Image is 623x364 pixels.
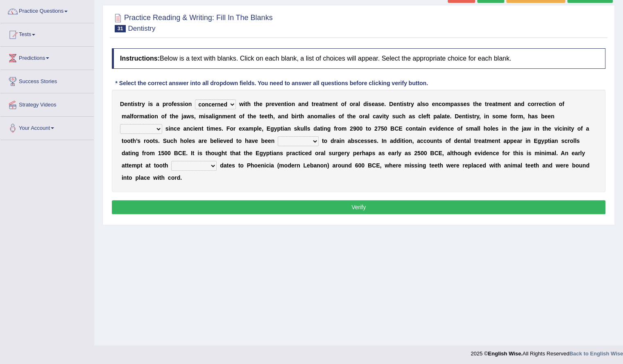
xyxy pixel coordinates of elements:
[190,125,193,132] b: c
[521,101,525,107] b: d
[517,101,521,107] b: n
[115,25,126,32] span: 31
[442,113,445,120] b: a
[161,113,165,120] b: o
[244,101,245,107] b: i
[298,101,301,107] b: a
[347,113,349,120] b: t
[185,101,188,107] b: o
[242,125,245,132] b: x
[288,101,292,107] b: o
[268,113,270,120] b: t
[552,101,556,107] b: n
[306,125,307,132] b: l
[258,125,262,132] b: e
[417,101,420,107] b: a
[188,101,192,107] b: n
[569,350,623,357] a: Back to English Wise
[474,113,476,120] b: r
[445,101,450,107] b: m
[267,125,270,132] b: E
[313,101,315,107] b: r
[227,125,230,132] b: F
[455,113,459,120] b: D
[425,101,429,107] b: o
[502,101,505,107] b: e
[0,93,94,114] a: Strategy Videos
[535,113,538,120] b: s
[368,113,369,120] b: l
[215,113,219,120] b: g
[247,101,251,107] b: h
[392,113,395,120] b: s
[180,101,183,107] b: s
[128,25,155,32] small: Dentistry
[172,113,175,120] b: h
[307,113,310,120] b: a
[528,113,532,120] b: h
[299,113,301,120] b: t
[349,113,353,120] b: h
[131,101,133,107] b: t
[379,113,382,120] b: v
[489,101,492,107] b: e
[365,113,368,120] b: a
[269,101,271,107] b: r
[208,113,212,120] b: a
[460,101,464,107] b: s
[234,113,236,120] b: t
[432,101,435,107] b: e
[165,113,167,120] b: f
[400,101,402,107] b: t
[170,125,174,132] b: n
[186,113,191,120] b: w
[140,101,142,107] b: r
[322,101,324,107] b: t
[277,125,281,132] b: p
[440,113,442,120] b: l
[134,101,138,107] b: s
[271,101,274,107] b: e
[265,101,269,107] b: p
[297,113,299,120] b: r
[332,101,336,107] b: n
[206,125,208,132] b: t
[247,113,249,120] b: t
[314,113,317,120] b: o
[353,113,356,120] b: e
[463,101,467,107] b: e
[120,55,160,62] b: Instructions:
[215,125,218,132] b: e
[422,101,425,107] b: s
[183,101,185,107] b: i
[239,101,244,107] b: w
[230,113,234,120] b: n
[270,113,273,120] b: h
[112,200,605,214] button: Verify
[175,113,179,120] b: e
[127,101,131,107] b: n
[284,101,286,107] b: t
[411,101,414,107] b: y
[548,113,551,120] b: e
[454,101,457,107] b: a
[395,113,399,120] b: u
[376,113,379,120] b: a
[473,101,475,107] b: t
[242,113,245,120] b: f
[476,113,479,120] b: y
[202,125,204,132] b: t
[199,113,204,120] b: m
[393,101,396,107] b: e
[174,125,177,132] b: c
[312,101,314,107] b: t
[163,101,166,107] b: p
[313,125,317,132] b: d
[469,113,472,120] b: s
[0,70,94,90] a: Success Stories
[537,101,539,107] b: r
[124,101,127,107] b: e
[399,113,402,120] b: c
[408,101,410,107] b: r
[206,113,209,120] b: s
